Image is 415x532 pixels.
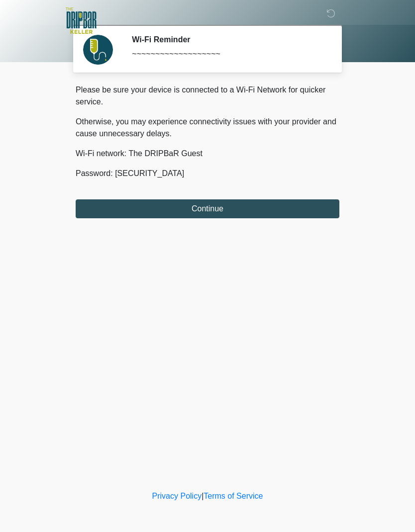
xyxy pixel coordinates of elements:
[76,199,339,218] button: Continue
[83,35,113,65] img: Agent Avatar
[152,492,202,500] a: Privacy Policy
[204,492,263,500] a: Terms of Service
[76,116,339,140] p: Otherwise, you may experience connectivity issues with your provider and cause unnecessary delays.
[76,168,339,179] p: Password: [SECURITY_DATA]
[202,492,204,500] a: |
[66,7,97,34] img: The DRIPBaR - Keller Logo
[76,84,339,108] p: Please be sure your device is connected to a Wi-Fi Network for quicker service.
[76,148,339,160] p: Wi-Fi network: The DRIPBaR Guest
[132,48,324,60] div: ~~~~~~~~~~~~~~~~~~~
